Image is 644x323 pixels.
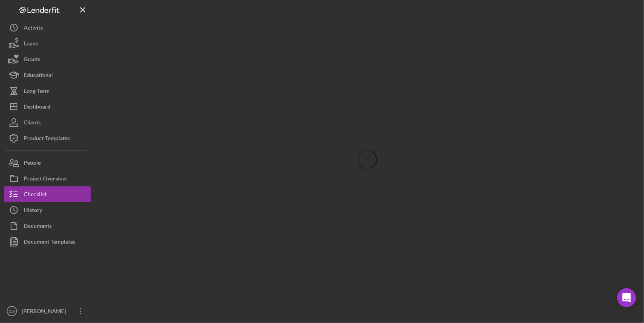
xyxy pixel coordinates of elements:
button: Project Overview [4,171,91,186]
div: Checklist [24,186,47,204]
button: Educational [4,67,91,83]
div: Grants [24,51,40,69]
div: Educational [24,67,53,85]
div: Loans [24,36,38,53]
button: Clients [4,115,91,130]
div: Project Overview [24,171,67,188]
button: Product Templates [4,130,91,146]
div: Dashboard [24,99,50,116]
button: Checklist [4,186,91,202]
button: History [4,202,91,218]
button: Documents [4,218,91,234]
button: Dashboard [4,99,91,115]
div: People [24,155,41,173]
div: Activity [24,20,43,38]
div: Documents [24,218,52,236]
button: Document Templates [4,234,91,250]
button: Loans [4,36,91,51]
text: CW [9,309,15,314]
button: Grants [4,51,91,67]
button: People [4,155,91,171]
button: Long-Term [4,83,91,99]
div: Open Intercom Messenger [617,288,636,307]
button: CW[PERSON_NAME] [4,303,91,319]
div: [PERSON_NAME] [20,303,71,321]
div: Product Templates [24,130,70,148]
div: Long-Term [24,83,50,101]
div: Clients [24,115,41,132]
button: Activity [4,20,91,36]
div: History [24,202,42,220]
div: Document Templates [24,234,75,252]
